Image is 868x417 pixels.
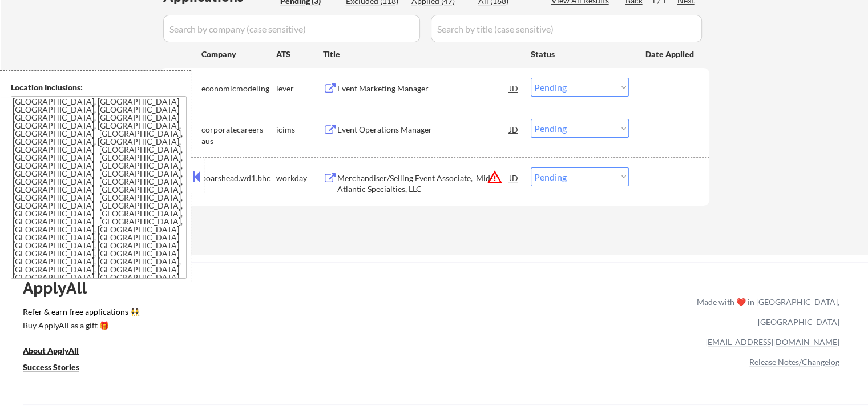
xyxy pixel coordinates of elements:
[11,82,187,93] div: Location Inclusions:
[163,15,420,42] input: Search by company (case sensitive)
[201,49,276,60] div: Company
[23,278,100,298] div: ApplyAll
[23,308,458,320] a: Refer & earn free applications 👯‍♀️
[645,49,696,60] div: Date Applied
[201,83,276,94] div: economicmodeling
[201,124,276,146] div: corporatecareers-aus
[23,362,95,376] a: Success Stories
[508,119,520,139] div: JD
[508,78,520,98] div: JD
[276,124,323,135] div: icims
[23,322,137,330] div: Buy ApplyAll as a gift 🎁
[692,292,839,332] div: Made with ❤️ in [GEOGRAPHIC_DATA], [GEOGRAPHIC_DATA]
[23,362,79,372] u: Success Stories
[705,337,839,347] a: [EMAIL_ADDRESS][DOMAIN_NAME]
[276,83,323,94] div: lever
[431,15,702,42] input: Search by title (case sensitive)
[23,345,95,359] a: About ApplyAll
[487,169,503,185] button: warning_amber
[337,83,510,94] div: Event Marketing Manager
[749,357,839,367] a: Release Notes/Changelog
[531,43,629,64] div: Status
[23,346,79,355] u: About ApplyAll
[276,49,323,60] div: ATS
[276,173,323,184] div: workday
[508,167,520,188] div: JD
[201,173,276,184] div: boarshead.wd1.bhc
[323,49,520,60] div: Title
[337,124,510,135] div: Event Operations Manager
[23,320,137,334] a: Buy ApplyAll as a gift 🎁
[337,173,510,195] div: Merchandiser/Selling Event Associate, Mid-Atlantic Specialties, LLC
